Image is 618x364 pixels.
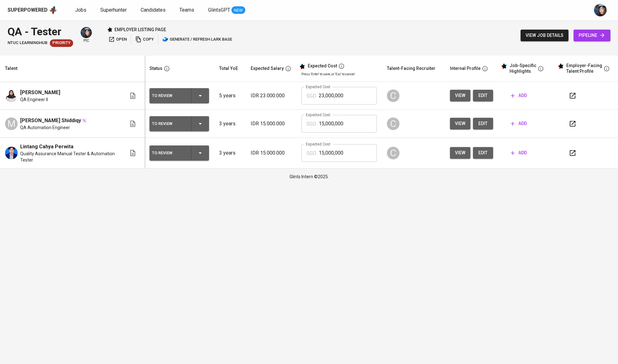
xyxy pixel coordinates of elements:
[107,35,128,44] button: open
[20,151,119,163] span: Quality Assurance Manual Tester & Automation Tester
[219,149,241,157] p: 3 years
[208,6,245,14] a: GlintsGPT NEW
[82,118,87,123] img: magic_wand.svg
[8,24,73,39] div: QA - Tester
[450,147,470,159] button: view
[478,92,488,100] span: edit
[508,90,529,101] button: add
[219,92,241,100] p: 5 years
[152,149,186,157] div: To Review
[306,150,316,157] p: SGD
[100,6,128,14] a: Superhunter
[308,63,337,69] div: Expected Cost
[557,63,564,69] img: glints_star.svg
[306,120,316,128] p: SGD
[8,5,57,15] a: Superpoweredapp logo
[473,147,493,159] button: edit
[455,149,465,157] span: view
[81,27,92,43] div: pic
[149,88,209,103] button: To Review
[5,147,18,159] img: Lintang Cahya Perwita
[162,36,169,43] img: lark
[478,149,488,157] span: edit
[108,36,127,43] span: open
[20,143,73,151] span: Lintang Cahya Perwita
[8,7,48,14] div: Superpowered
[20,96,48,103] span: QA Engineer II
[231,7,245,14] span: NEW
[455,92,465,100] span: view
[510,63,536,74] div: Job-Specific Highlights
[251,120,291,128] p: IDR 15.000.000
[450,90,470,101] button: view
[5,89,18,102] img: Fioni Sarnen
[20,124,70,131] span: QA Automation Engineer
[473,90,493,101] button: edit
[100,7,127,13] span: Superhunter
[501,63,507,69] img: glints_star.svg
[251,149,291,157] p: IDR 15.000.000
[594,4,607,16] img: diazagista@glints.com
[478,120,488,128] span: edit
[141,7,166,13] span: Candidates
[306,92,316,100] p: SGD
[152,92,186,100] div: To Review
[50,39,73,47] div: New Job received from Demand Team
[387,117,399,130] div: C
[179,7,194,13] span: Teams
[473,118,493,129] button: edit
[75,6,88,14] a: Jobs
[152,120,186,128] div: To Review
[511,92,527,100] span: add
[511,120,527,128] span: add
[450,65,481,72] div: Internal Profile
[508,118,529,129] button: add
[161,35,234,44] button: lark generate / refresh lark base
[387,147,399,159] div: C
[387,89,399,102] div: C
[301,72,377,77] p: Press 'Enter' to save, or 'Esc' to cancel
[49,5,57,15] img: app logo
[107,27,113,32] img: Glints Star
[219,65,238,72] div: Total YoE
[179,6,195,14] a: Teams
[5,65,17,72] div: Talent
[81,28,91,37] img: diazagista@glints.com
[508,147,529,159] button: add
[219,120,241,128] p: 3 years
[511,149,527,157] span: add
[566,63,602,74] div: Employer-Facing Talent Profile
[521,30,568,41] button: view job details
[251,65,284,72] div: Expected Salary
[579,31,605,39] span: pipeline
[50,40,73,46] span: Priority
[162,36,232,43] span: generate / refresh lark base
[20,89,60,96] span: [PERSON_NAME]
[20,117,81,124] span: [PERSON_NAME] Shiddiqy
[149,116,209,131] button: To Review
[208,7,230,13] span: GlintsGPT
[387,65,435,72] div: Talent-Facing Recruiter
[141,6,167,14] a: Candidates
[574,30,610,41] a: pipeline
[114,26,166,33] p: employer listing page
[526,31,563,39] span: view job details
[149,145,209,161] button: To Review
[450,118,470,129] button: view
[135,36,154,43] span: copy
[149,65,162,72] div: Status
[134,35,155,44] button: copy
[75,7,86,13] span: Jobs
[299,63,305,70] img: glints_star.svg
[8,40,47,46] span: NTUC LearningHub
[5,117,18,130] div: M
[455,120,465,128] span: view
[251,92,291,100] p: IDR 23.000.000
